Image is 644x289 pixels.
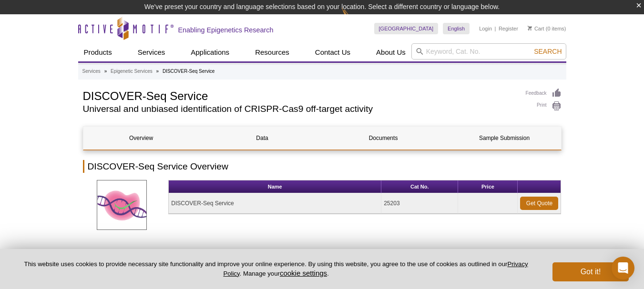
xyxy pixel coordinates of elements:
li: DISCOVER-Seq Service [163,69,215,74]
a: Services [132,43,171,61]
a: Documents [326,127,441,149]
h2: DISCOVER-Seq Service Overview [83,160,562,173]
li: | [495,23,496,34]
a: Privacy Policy [223,260,528,277]
a: Register [499,25,518,32]
input: Keyword, Cat. No. [411,43,566,60]
a: Cart [528,25,544,32]
a: Get Quote [520,197,558,210]
li: (0 items) [528,23,566,34]
a: Resources [249,43,295,61]
button: cookie settings [280,269,327,277]
a: Feedback [526,88,562,99]
th: Price [458,180,518,193]
button: Search [531,47,564,56]
p: This website uses cookies to provide necessary site functionality and improve your online experie... [15,260,537,278]
a: Data [204,127,320,149]
th: Cat No. [381,180,458,193]
span: Search [534,48,562,55]
a: Services [82,67,101,76]
img: Change Here [342,7,367,30]
h2: Enabling Epigenetics Research [178,26,274,34]
td: DISCOVER-Seq Service [169,193,381,214]
a: Overview [83,127,199,149]
a: About Us [370,43,411,61]
div: Open Intercom Messenger [612,257,634,279]
a: English [443,23,470,34]
a: Sample Submission [447,127,562,149]
th: Name [169,180,381,193]
a: [GEOGRAPHIC_DATA] [374,23,439,34]
a: Epigenetic Services [111,67,153,76]
td: 25203 [381,193,458,214]
a: Products [78,43,118,61]
h2: Universal and unbiased identification of CRISPR-Cas9 off-target activity [83,105,516,113]
li: » [104,69,107,74]
img: Your Cart [528,26,532,30]
a: Contact Us [309,43,356,61]
a: Print [526,101,562,111]
button: Got it! [552,262,629,281]
li: » [156,69,159,74]
a: Login [479,25,492,32]
h1: DISCOVER-Seq Service [83,88,516,102]
a: Applications [185,43,235,61]
img: DISCOVER-Seq Service [97,180,147,230]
